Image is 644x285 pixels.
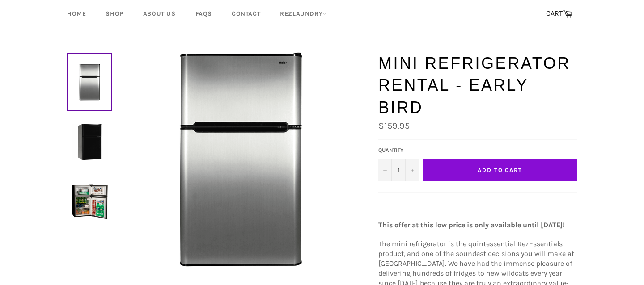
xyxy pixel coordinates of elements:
[378,52,577,119] h1: Mini Refrigerator Rental - Early Bird
[186,0,221,27] a: FAQs
[378,159,392,181] button: Decrease quantity
[478,167,522,173] span: Add to Cart
[271,0,335,27] a: RezLaundry
[72,184,108,220] img: Mini Refrigerator Rental - Early Bird
[542,4,577,23] a: CART
[378,147,419,154] label: Quantity
[378,121,410,131] span: $159.95
[72,124,108,160] img: Mini Refrigerator Rental - Early Bird
[378,221,565,229] strong: This offer at this low price is only available until [DATE]!
[134,52,348,267] img: Mini Refrigerator Rental - Early Bird
[423,159,577,181] button: Add to Cart
[134,0,185,27] a: About Us
[223,0,269,27] a: Contact
[58,0,95,27] a: Home
[97,0,132,27] a: Shop
[405,159,419,181] button: Increase quantity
